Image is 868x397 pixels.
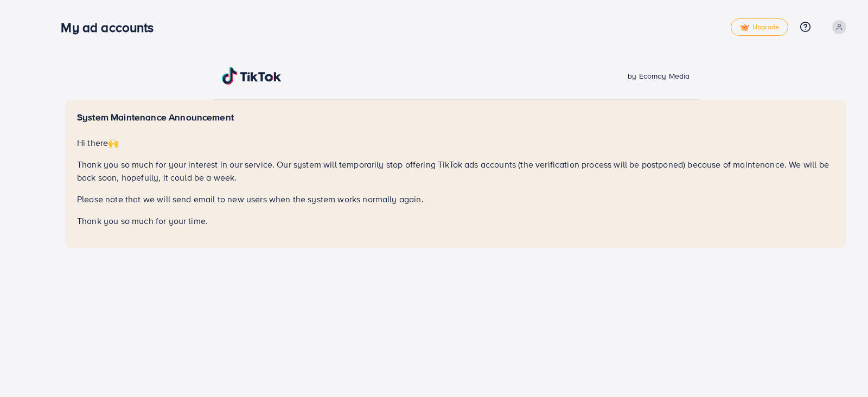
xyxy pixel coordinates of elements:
img: tick [740,24,749,31]
img: TikTok [222,67,282,85]
p: Please note that we will send email to new users when the system works normally again. [77,193,834,206]
h5: System Maintenance Announcement [77,112,834,123]
span: by Ecomdy Media [628,71,690,81]
p: Thank you so much for your time. [77,214,834,227]
p: Thank you so much for your interest in our service. Our system will temporarily stop offering Tik... [77,158,834,184]
p: Hi there [77,136,834,149]
h3: My ad accounts [61,20,162,35]
span: 🙌 [108,137,119,149]
span: Upgrade [740,23,779,31]
a: tickUpgrade [731,18,788,36]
